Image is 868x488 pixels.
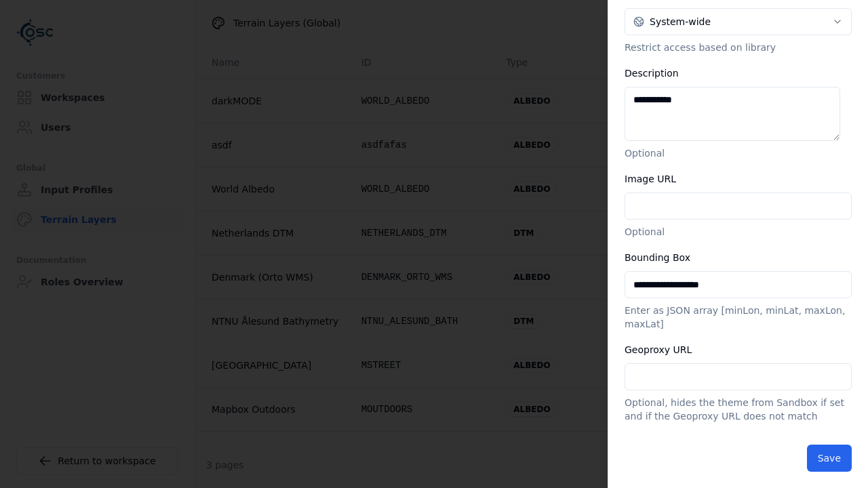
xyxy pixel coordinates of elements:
label: Bounding Box [625,252,690,263]
p: Enter as JSON array [minLon, minLat, maxLon, maxLat] [625,304,852,331]
p: Restrict access based on library [625,41,852,54]
p: Optional, hides the theme from Sandbox if set and if the Geoproxy URL does not match [625,396,852,423]
label: Image URL [625,174,676,184]
label: Description [625,68,679,79]
button: Save [807,445,852,472]
p: Optional [625,146,852,160]
label: Geoproxy URL [625,344,692,355]
p: Optional [625,225,852,239]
